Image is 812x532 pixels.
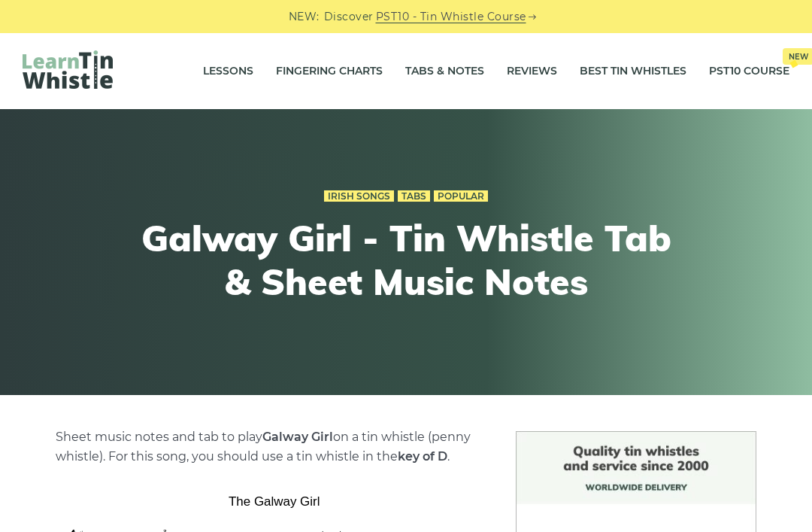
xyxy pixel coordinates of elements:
h1: Galway Girl - Tin Whistle Tab & Sheet Music Notes [129,217,683,303]
a: Best Tin Whistles [580,53,686,90]
img: LearnTinWhistle.com [23,50,113,89]
strong: Galway Girl [262,430,333,444]
a: Irish Songs [324,190,394,202]
a: PST10 CourseNew [709,53,789,90]
a: Lessons [203,53,253,90]
a: Tabs & Notes [405,53,484,90]
a: Tabs [398,190,430,202]
p: Sheet music notes and tab to play on a tin whistle (penny whistle). For this song, you should use... [56,427,494,467]
a: Reviews [507,53,557,90]
strong: key of D [398,449,447,464]
a: Fingering Charts [276,53,383,90]
a: Popular [434,190,488,202]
